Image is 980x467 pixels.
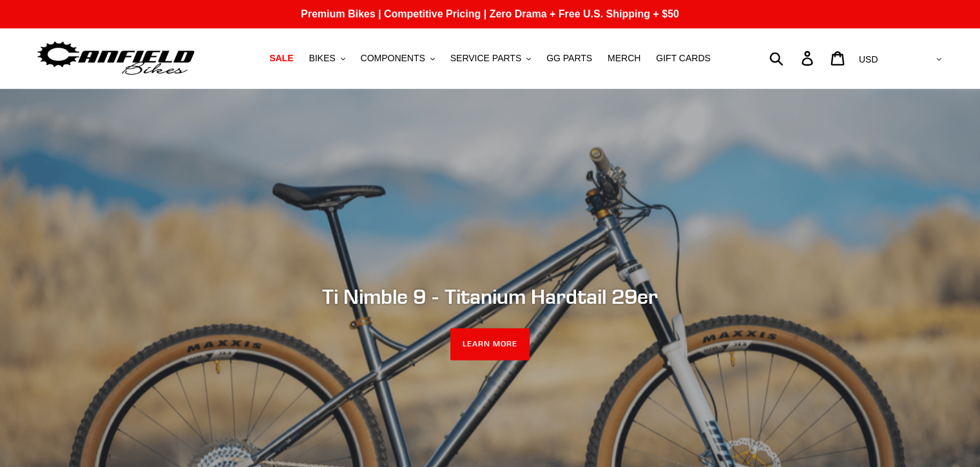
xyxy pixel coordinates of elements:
span: GG PARTS [546,53,592,64]
input: Search [776,44,809,72]
button: COMPONENTS [354,50,441,67]
a: GG PARTS [540,50,599,67]
button: SERVICE PARTS [444,50,537,67]
a: LEARN MORE [450,328,530,361]
img: Canfield Bikes [35,38,197,79]
button: BIKES [302,50,351,67]
span: GIFT CARDS [656,53,711,64]
a: SALE [263,50,300,67]
span: SALE [269,53,293,64]
span: COMPONENTS [361,53,425,64]
h2: Ti Nimble 9 - Titanium Hardtail 29er [139,284,841,308]
a: MERCH [601,50,647,67]
a: GIFT CARDS [649,50,717,67]
span: MERCH [608,53,640,64]
span: BIKES [309,53,335,64]
span: SERVICE PARTS [450,53,521,64]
